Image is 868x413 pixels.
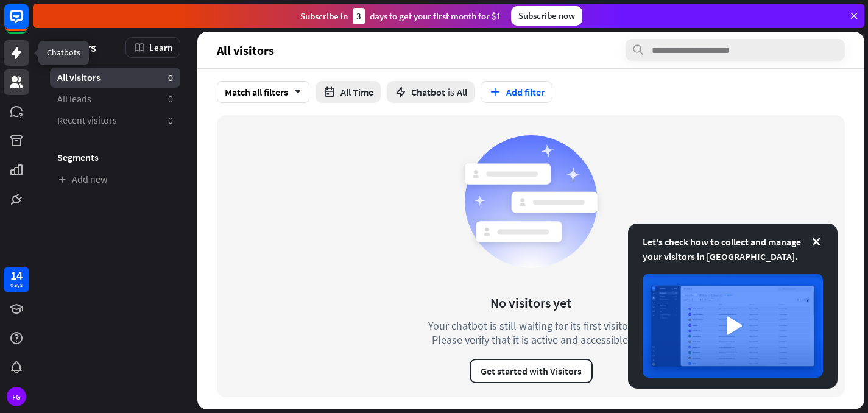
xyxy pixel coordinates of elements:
[57,114,117,127] span: Recent visitors
[7,387,26,406] div: FG
[50,89,180,109] a: All leads 0
[288,88,302,96] i: arrow_down
[4,267,29,292] a: 14 days
[643,235,823,264] div: Let's check how to collect and manage your visitors in [GEOGRAPHIC_DATA].
[300,8,501,24] div: Subscribe in days to get your first month for $1
[470,359,593,383] button: Get started with Visitors
[168,71,173,84] aside: 0
[217,81,309,103] div: Match all filters
[490,294,571,311] div: No visitors yet
[217,43,274,57] span: All visitors
[457,86,467,98] span: All
[448,86,454,98] span: is
[57,93,91,105] span: All leads
[481,81,552,103] button: Add filter
[511,6,582,26] div: Subscribe now
[149,41,172,53] span: Learn
[10,5,46,41] button: Open LiveChat chat widget
[10,270,23,281] div: 14
[50,110,180,130] a: Recent visitors 0
[168,93,173,105] aside: 0
[168,114,173,127] aside: 0
[353,8,365,24] div: 3
[50,151,180,163] h3: Segments
[57,40,96,54] span: Visitors
[406,319,656,347] div: Your chatbot is still waiting for its first visitor. Please verify that it is active and accessible.
[316,81,381,103] button: All Time
[57,71,101,84] span: All visitors
[411,86,445,98] span: Chatbot
[643,274,823,378] img: image
[50,169,180,189] a: Add new
[10,281,23,289] div: days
